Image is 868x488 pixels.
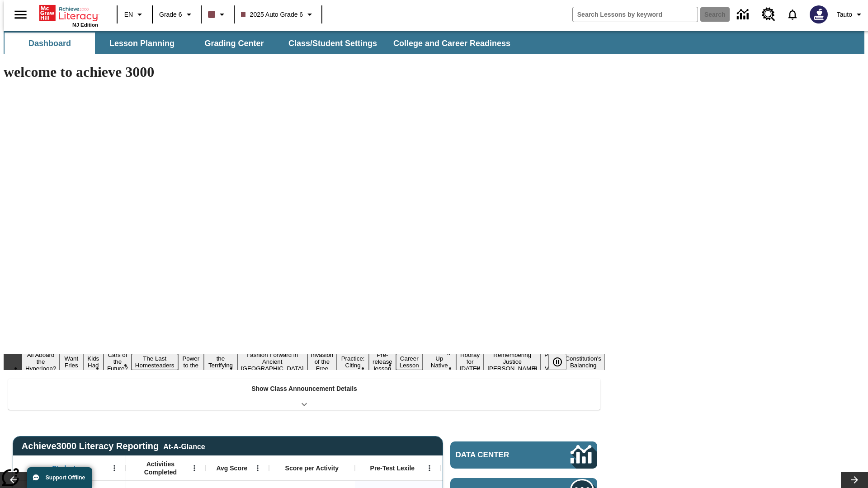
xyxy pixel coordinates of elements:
button: Slide 2 Do You Want Fries With That? [60,340,83,384]
span: Avg Score [216,464,247,472]
button: Slide 9 The Invasion of the Free CD [307,343,337,380]
button: Slide 16 Point of View [541,350,561,373]
button: Lesson Planning [97,33,187,54]
button: Slide 7 Attack of the Terrifying Tomatoes [204,347,237,377]
div: Home [39,3,98,28]
button: Slide 12 Career Lesson [396,354,423,370]
button: Open side menu [7,1,34,28]
a: Data Center [450,441,597,469]
a: Notifications [781,3,804,26]
button: Grading Center [189,33,279,54]
a: Data Center [731,2,756,27]
button: Pause [548,354,566,370]
button: Slide 14 Hooray for Constitution Day! [456,350,484,373]
span: NJ Edition [72,22,98,28]
a: Home [39,4,98,22]
input: search field [573,7,698,22]
span: Support Offline [46,474,85,481]
span: Pre-Test Lexile [370,464,415,472]
button: Profile/Settings [833,6,868,23]
span: Data Center [456,450,540,460]
a: Resource Center, Will open in new tab [756,2,781,27]
span: Score per Activity [285,464,339,472]
div: Show Class Announcement Details [8,379,600,410]
button: Lesson carousel, Next [841,472,868,488]
button: Slide 11 Pre-release lesson [369,350,396,373]
button: Slide 5 The Last Homesteaders [132,354,178,370]
span: Activities Completed [131,460,190,476]
span: Grade 6 [159,10,182,19]
button: Open Menu [108,461,121,475]
button: Slide 17 The Constitution's Balancing Act [561,347,605,377]
button: Grade: Grade 6, Select a grade [156,6,198,23]
button: Slide 13 Cooking Up Native Traditions [423,347,456,377]
div: At-A-Glance [163,441,205,451]
button: Support Offline [27,467,92,488]
button: Class: 2025 Auto Grade 6, Select your class [237,6,319,23]
div: Pause [548,354,576,370]
button: Select a new avatar [804,3,833,26]
span: EN [124,10,133,19]
img: Avatar [810,5,828,23]
button: Open Menu [251,461,264,475]
button: Slide 10 Mixed Practice: Citing Evidence [337,347,369,377]
button: Slide 3 Dirty Jobs Kids Had To Do [83,340,104,384]
button: College and Career Readiness [386,33,518,54]
button: Slide 6 Solar Power to the People [178,347,204,377]
div: SubNavbar [4,31,864,54]
span: 2025 Auto Grade 6 [241,10,303,19]
div: SubNavbar [4,33,519,54]
button: Class color is dark brown. Change class color [204,6,231,23]
p: Show Class Announcement Details [251,384,357,394]
button: Slide 4 Cars of the Future? [104,350,132,373]
button: Slide 15 Remembering Justice O'Connor [484,350,541,373]
button: Slide 8 Fashion Forward in Ancient Rome [237,350,307,373]
span: Student [52,464,75,472]
button: Open Menu [423,461,436,475]
button: Dashboard [5,33,95,54]
h1: welcome to achieve 3000 [4,64,605,80]
span: Achieve3000 Literacy Reporting [22,441,205,451]
button: Open Menu [188,461,201,475]
button: Slide 1 All Aboard the Hyperloop? [22,350,60,373]
button: Class/Student Settings [281,33,384,54]
button: Language: EN, Select a language [120,6,149,23]
span: Tauto [837,10,852,19]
